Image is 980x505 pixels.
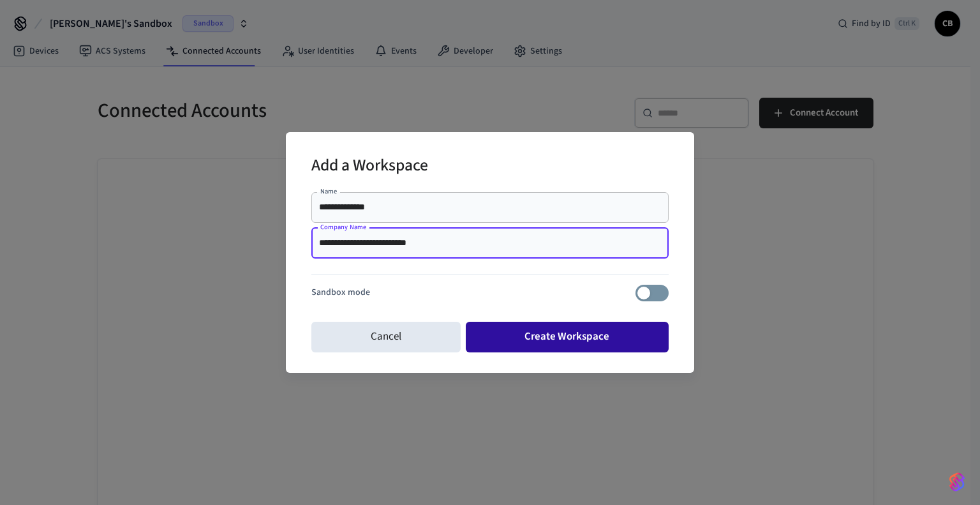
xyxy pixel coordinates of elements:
[320,222,366,232] label: Company Name
[311,322,461,352] button: Cancel
[311,147,428,186] h2: Add a Workspace
[466,322,669,352] button: Create Workspace
[320,186,337,196] label: Name
[311,286,370,299] p: Sandbox mode
[949,472,965,492] img: SeamLogoGradient.69752ec5.svg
